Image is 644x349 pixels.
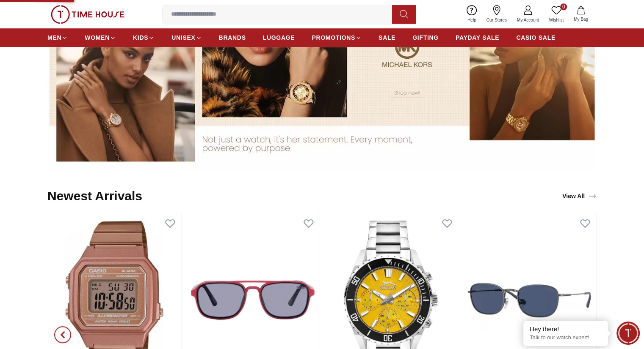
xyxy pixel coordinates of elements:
[263,30,295,45] a: LUGGAGE
[462,3,481,25] a: Help
[516,30,556,45] a: CASIO SALE
[481,3,512,25] a: Our Stores
[412,30,439,45] a: GIFTING
[171,33,195,42] span: UNISEX
[133,30,155,45] a: KIDS
[560,3,567,10] span: 0
[561,190,598,202] a: View All
[219,33,246,42] span: BRANDS
[483,17,510,23] span: Our Stores
[530,334,602,341] p: Talk to our watch expert!
[47,188,142,204] h2: Newest Arrivals
[616,322,640,345] div: Chat Widget
[379,30,395,45] a: SALE
[85,30,116,45] a: WOMEN
[516,33,556,42] span: CASIO SALE
[464,17,480,23] span: Help
[51,5,124,24] img: ...
[133,33,148,42] span: KIDS
[412,33,439,42] span: GIFTING
[47,33,61,42] span: MEN
[47,30,68,45] a: MEN
[544,3,569,25] a: 0Wishlist
[219,30,246,45] a: BRANDS
[379,33,395,42] span: SALE
[263,33,295,42] span: LUGGAGE
[312,33,355,42] span: PROMOTIONS
[85,33,110,42] span: WOMEN
[569,4,593,24] button: My Bag
[514,17,542,23] span: My Account
[456,30,499,45] a: PAYDAY SALE
[456,33,499,42] span: PAYDAY SALE
[546,17,567,23] span: Wishlist
[171,30,202,45] a: UNISEX
[570,16,591,22] span: My Bag
[530,325,602,333] div: Hey there!
[312,30,362,45] a: PROMOTIONS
